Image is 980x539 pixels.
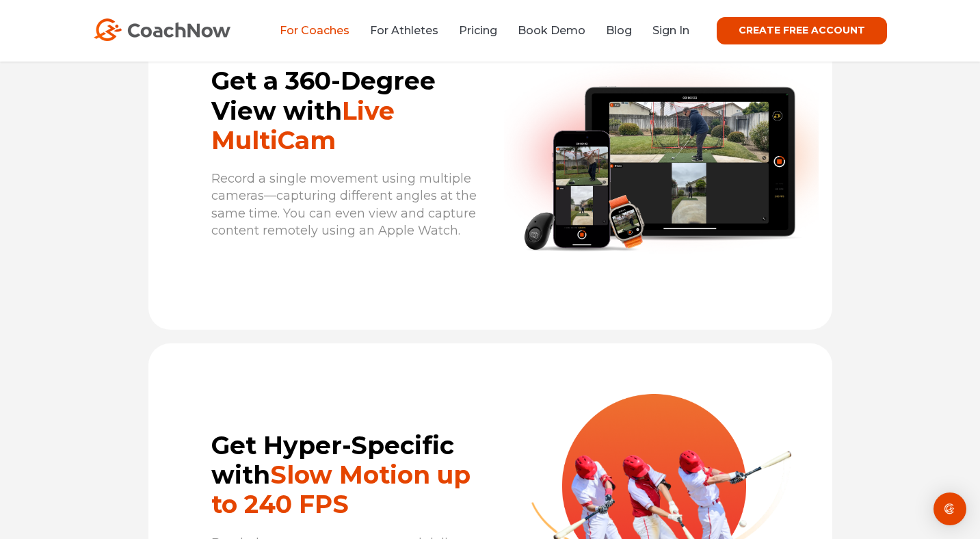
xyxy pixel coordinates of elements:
[94,18,230,41] img: CoachNow Logo
[211,170,484,239] p: Record a single movement using multiple cameras
[504,53,819,256] img: Group 47271
[652,24,689,37] a: Sign In
[370,24,438,37] a: For Athletes
[211,460,471,519] span: Slow Motion up to 240 FPS
[211,431,484,520] h2: Get Hyper-Specific with
[211,188,477,237] span: —capturing different angles at the same time. You can even view and capture content remotely usin...
[280,24,349,37] a: For Coaches
[933,492,966,525] div: Open Intercom Messenger
[518,24,585,37] a: Book Demo
[459,24,497,37] a: Pricing
[211,96,395,155] span: Live MultiCam
[717,17,887,44] a: CREATE FREE ACCOUNT
[211,66,484,155] h2: Get a 360-Degree View with
[606,24,632,37] a: Blog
